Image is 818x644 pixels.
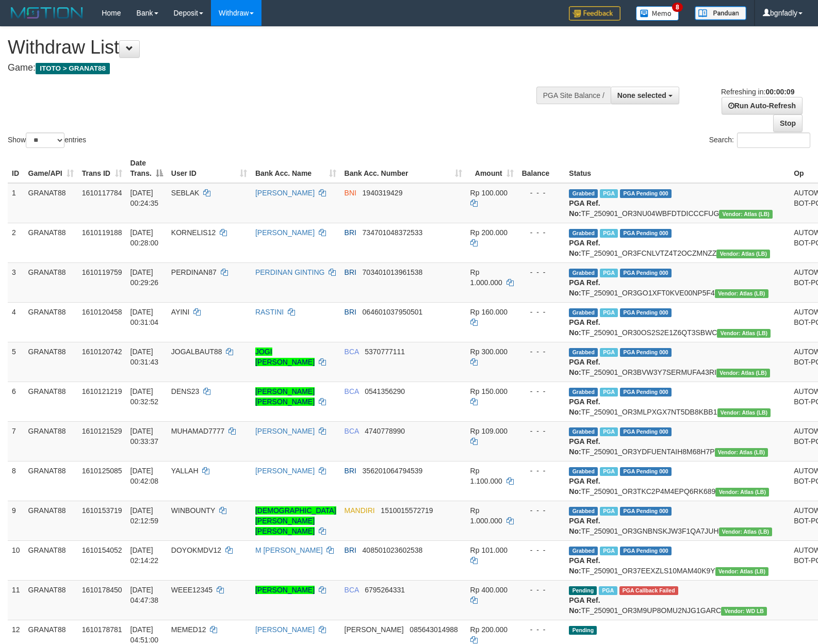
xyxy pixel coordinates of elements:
[130,348,159,366] span: [DATE] 00:31:43
[255,586,315,594] a: [PERSON_NAME]
[715,488,769,497] span: Vendor URL: https://dashboard.q2checkout.com/secure
[522,505,561,516] div: - - -
[78,154,126,183] th: Trans ID: activate to sort column ascending
[721,607,767,616] span: Vendor URL: https://dashboard.q2checkout.com/secure
[24,183,78,223] td: GRANAT88
[130,308,159,326] span: [DATE] 00:31:04
[8,342,24,382] td: 5
[522,426,561,436] div: - - -
[565,154,790,183] th: Status
[599,586,617,595] span: Marked by bgnabdullah
[470,506,502,525] span: Rp 1.000.000
[345,625,404,634] span: [PERSON_NAME]
[569,358,600,376] b: PGA Ref. No:
[470,308,508,316] span: Rp 160.000
[717,408,771,417] span: Vendor URL: https://dashboard.q2checkout.com/secure
[565,540,790,580] td: TF_250901_OR37EEXZLS10MAM40K9Y
[82,348,122,356] span: 1610120742
[130,189,159,207] span: [DATE] 00:24:35
[130,625,159,644] span: [DATE] 04:51:00
[24,540,78,580] td: GRANAT88
[470,348,508,356] span: Rp 300.000
[695,6,746,20] img: panduan.png
[8,183,24,223] td: 1
[345,308,356,316] span: BRI
[611,87,679,104] button: None selected
[765,88,794,96] strong: 00:00:09
[365,348,405,356] span: Copy 5370777111 to clipboard
[82,625,122,634] span: 1610178781
[130,546,159,565] span: [DATE] 02:14:22
[82,546,122,554] span: 1610154052
[130,467,159,485] span: [DATE] 00:42:08
[709,133,810,148] label: Search:
[569,318,600,337] b: PGA Ref. No:
[569,517,600,535] b: PGA Ref. No:
[617,91,666,100] span: None selected
[82,467,122,475] span: 1610125085
[569,6,620,21] img: Feedback.jpg
[569,269,598,277] span: Grabbed
[518,154,565,183] th: Balance
[565,342,790,382] td: TF_250901_OR3BVW3Y7SERMUFA43RI
[600,189,618,198] span: Marked by bgndara
[522,545,561,555] div: - - -
[255,387,315,406] a: [PERSON_NAME] [PERSON_NAME]
[522,307,561,317] div: - - -
[24,580,78,620] td: GRANAT88
[24,382,78,421] td: GRANAT88
[345,546,356,554] span: BRI
[130,586,159,604] span: [DATE] 04:47:38
[82,387,122,395] span: 1610121219
[569,348,598,357] span: Grabbed
[522,227,561,238] div: - - -
[255,308,284,316] a: RASTINI
[363,189,403,197] span: Copy 1940319429 to clipboard
[470,546,508,554] span: Rp 101.000
[522,466,561,476] div: - - -
[8,501,24,540] td: 9
[8,302,24,342] td: 4
[171,467,199,475] span: YALLAH
[716,250,770,258] span: Vendor URL: https://dashboard.q2checkout.com/secure
[130,268,159,287] span: [DATE] 00:29:26
[8,133,86,148] label: Show entries
[171,228,216,237] span: KORNELIS12
[24,302,78,342] td: GRANAT88
[363,546,423,554] span: Copy 408501023602538 to clipboard
[171,625,206,634] span: MEMED12
[536,87,611,104] div: PGA Site Balance /
[715,448,768,457] span: Vendor URL: https://dashboard.q2checkout.com/secure
[522,585,561,595] div: - - -
[345,228,356,237] span: BRI
[130,228,159,247] span: [DATE] 00:28:00
[600,348,618,357] span: Marked by bgnabdullah
[565,183,790,223] td: TF_250901_OR3NU04WBFDTDICCCFUG
[620,507,672,516] span: PGA Pending
[171,506,215,515] span: WINBOUNTY
[620,547,672,555] span: PGA Pending
[466,154,518,183] th: Amount: activate to sort column ascending
[773,114,803,132] a: Stop
[365,586,405,594] span: Copy 6795264331 to clipboard
[569,596,600,615] b: PGA Ref. No:
[522,386,561,397] div: - - -
[363,467,423,475] span: Copy 356201064794539 to clipboard
[569,388,598,397] span: Grabbed
[470,625,508,634] span: Rp 200.000
[716,369,770,377] span: Vendor URL: https://dashboard.q2checkout.com/secure
[600,427,618,436] span: Marked by bgnabdullah
[715,567,769,576] span: Vendor URL: https://dashboard.q2checkout.com/secure
[345,586,359,594] span: BCA
[363,308,423,316] span: Copy 064601037950501 to clipboard
[24,262,78,302] td: GRANAT88
[719,527,773,536] span: Vendor URL: https://dashboard.q2checkout.com/secure
[345,268,356,276] span: BRI
[569,586,597,595] span: Pending
[715,289,768,298] span: Vendor URL: https://dashboard.q2checkout.com/secure
[600,308,618,317] span: Marked by bgnabdullah
[171,546,221,554] span: DOYOKMDV12
[82,586,122,594] span: 1610178450
[171,387,199,395] span: DENS23
[345,467,356,475] span: BRI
